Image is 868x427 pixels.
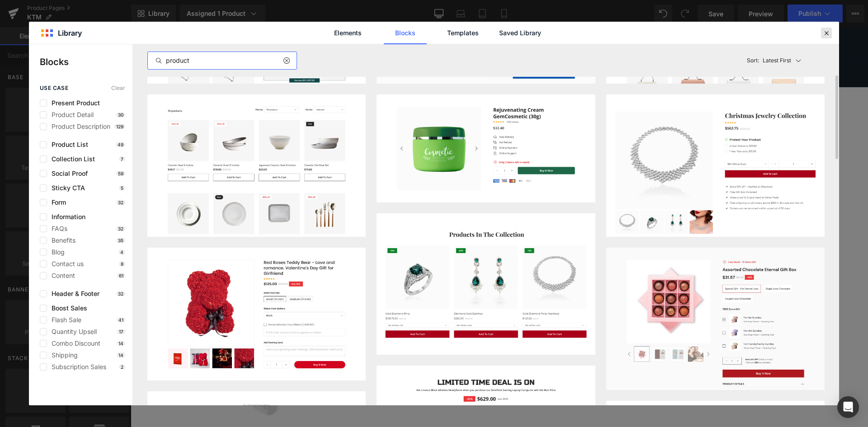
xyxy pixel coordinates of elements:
[116,137,362,333] img: .TOURING CASE LEFT
[326,22,369,44] a: Elements
[47,316,81,324] span: Flash Sale
[376,217,622,228] label: Title
[47,328,97,335] span: Quantity Upsell
[47,111,94,118] span: Product Detail
[117,352,125,358] p: 14
[837,396,859,418] div: Open Intercom Messenger
[119,261,125,267] p: 8
[47,260,84,267] span: Contact us
[147,248,366,380] img: image
[47,363,106,371] span: Subscription Sales
[747,57,759,64] span: Sort:
[116,291,125,296] p: 32
[47,155,95,163] span: Collection List
[119,156,125,162] p: 7
[441,22,484,44] a: Templates
[117,317,125,323] p: 41
[147,94,366,359] img: image
[763,56,791,65] p: Latest First
[389,260,463,269] strong: Raskt leveringsklar
[47,184,85,192] span: Sticky CTA
[117,329,125,334] p: 17
[116,200,125,205] p: 32
[116,112,125,117] p: 30
[378,350,622,362] p: så hjelper vi deg å skaffe drømmesykkelen.
[47,123,110,130] span: Product Description
[389,315,436,324] strong: Få finans fra
[116,238,125,243] p: 35
[376,149,488,161] a: .TOURING CASE LEFT
[47,141,88,148] span: Product List
[47,290,99,297] span: Header & Footer
[116,226,125,231] p: 32
[389,300,622,312] p: - Få finansiering fra KTM
[384,22,427,44] a: Blocks
[111,85,125,91] span: Clear
[47,340,100,347] span: Combo Discount
[377,94,595,202] img: image
[40,85,68,91] span: use case
[47,237,75,244] span: Benefits
[114,124,125,129] p: 129
[116,171,125,176] p: 59
[389,286,622,298] p: Vi kan hjelpe med å finne den beste finansieringen for deg
[47,99,100,107] span: Present Product
[376,164,420,178] span: 9,689 kr
[47,305,87,312] span: Boost Sales
[240,3,626,21] input: Search
[47,352,78,359] span: Shipping
[119,364,125,370] p: 2
[47,249,65,256] span: Blog
[117,347,175,394] img: .TOURING CASE LEFT
[148,55,297,66] input: E.g. Black Friday, Sale,...
[743,44,825,77] button: Latest FirstSort:Latest First
[606,94,825,251] img: image
[119,185,125,191] p: 5
[47,213,85,221] span: Information
[116,142,125,147] p: 49
[376,192,429,202] span: 60312924100
[47,272,75,279] span: Content
[117,341,125,346] p: 14
[47,170,88,177] span: Social Proof
[389,314,622,337] p: - [GEOGRAPHIC_DATA], AS Financiering, [PERSON_NAME] Express Bank
[499,22,542,44] a: Saved Library
[385,228,429,248] span: Default Title
[401,352,443,360] strong: Ta kontakt,
[389,273,622,285] p: Stort utvalg kjøreutstyr, beskyttelse, og deler i butikk
[47,199,66,206] span: Form
[117,273,125,278] p: 61
[47,225,67,232] span: FAQs
[389,302,438,310] b: KTM Finance
[118,249,125,255] p: 4
[40,55,132,69] p: Blocks
[377,213,595,355] img: image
